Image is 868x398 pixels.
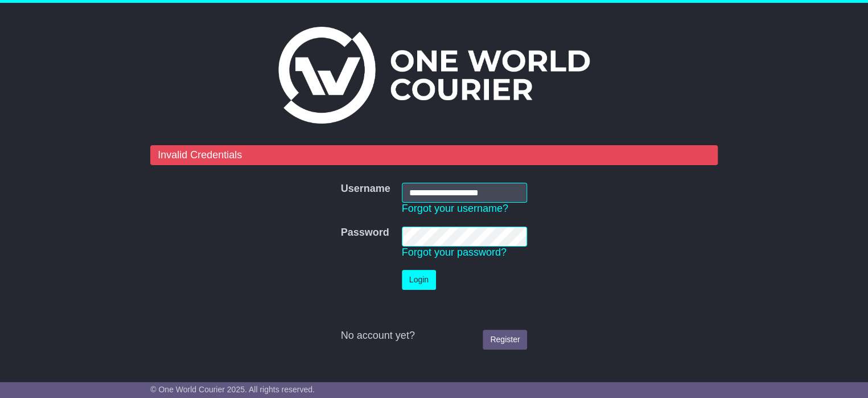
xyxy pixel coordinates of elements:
[341,330,528,342] div: No account yet?
[278,27,589,124] img: One World
[402,203,508,214] a: Forgot your username?
[402,270,436,290] button: Login
[341,227,389,239] label: Password
[150,145,718,166] div: Invalid Credentials
[402,247,507,258] a: Forgot your password?
[483,330,527,350] a: Register
[150,385,315,394] span: © One World Courier 2025. All rights reserved.
[341,183,390,195] label: Username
